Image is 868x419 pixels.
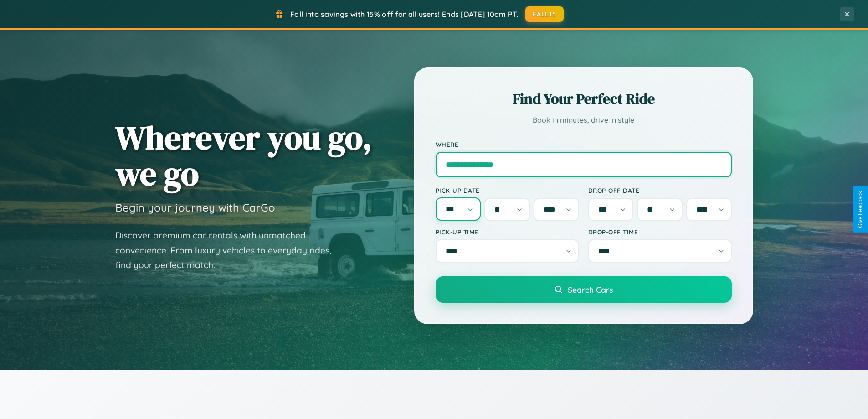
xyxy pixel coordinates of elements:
[115,228,343,273] p: Discover premium car rentals with unmatched convenience. From luxury vehicles to everyday rides, ...
[436,89,732,109] h2: Find Your Perfect Ride
[588,186,732,194] label: Drop-off Date
[115,201,275,214] h3: Begin your journey with CarGo
[588,228,732,236] label: Drop-off Time
[525,6,564,22] button: FALL15
[436,276,732,303] button: Search Cars
[436,114,732,127] p: Book in minutes, drive in style
[436,140,732,148] label: Where
[115,119,372,191] h1: Wherever you go, we go
[857,191,863,228] div: Give Feedback
[568,285,613,295] span: Search Cars
[436,186,579,194] label: Pick-up Date
[436,228,579,236] label: Pick-up Time
[290,10,519,19] span: Fall into savings with 15% off for all users! Ends [DATE] 10am PT.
